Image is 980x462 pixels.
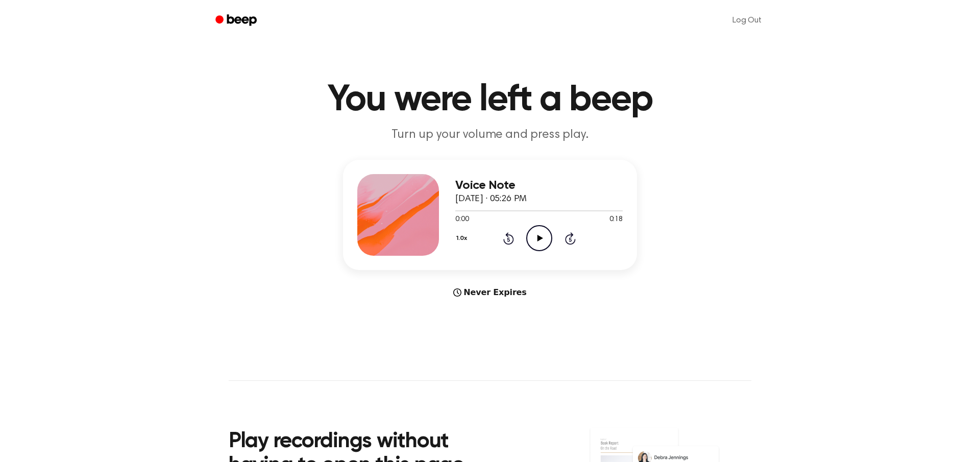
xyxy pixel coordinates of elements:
[294,127,686,143] p: Turn up your volume and press play.
[609,214,623,225] span: 0:18
[455,194,527,204] span: [DATE] · 05:26 PM
[455,179,623,192] h3: Voice Note
[722,8,772,33] a: Log Out
[455,230,471,247] button: 1.0x
[455,214,469,225] span: 0:00
[208,11,266,31] a: Beep
[229,82,751,118] h1: You were left a beep
[343,286,637,299] div: Never Expires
